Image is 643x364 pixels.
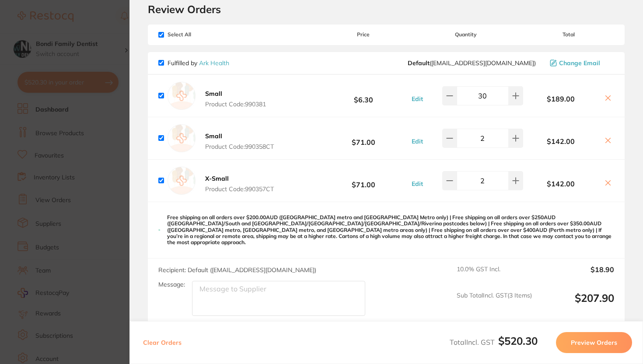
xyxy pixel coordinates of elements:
[158,31,246,38] span: Select All
[318,172,409,189] b: $71.00
[409,95,426,103] button: Edit
[140,332,184,353] button: Clear Orders
[318,87,409,104] b: $6.30
[408,59,430,67] b: Default
[523,95,598,103] b: $189.00
[158,266,316,274] span: Recipient: Default ( [EMAIL_ADDRESS][DOMAIN_NAME] )
[168,124,196,152] img: empty.jpg
[523,31,614,38] span: Total
[38,25,151,34] p: Hi there, thank you for reaching out to [GEOGRAPHIC_DATA]. Have you tried logging out and in to y...
[148,3,625,16] h2: Review Orders
[199,59,229,67] a: Ark Health
[205,143,274,150] span: Product Code: 990358CT
[205,90,222,98] b: Small
[556,332,632,353] button: Preview Orders
[168,167,196,195] img: empty.jpg
[20,26,34,40] img: Profile image for Restocq
[168,82,196,110] img: empty.jpg
[318,31,409,38] span: Price
[523,137,598,145] b: $142.00
[205,175,229,182] b: X-Small
[547,59,614,67] button: Change Email
[205,101,266,108] span: Product Code: 990381
[168,59,229,66] p: Fulfilled by
[539,292,614,316] output: $207.90
[38,34,151,42] p: Message from Restocq, sent Just now
[205,185,274,192] span: Product Code: 990357CT
[167,214,614,246] p: Free shipping on all orders over $200.00AUD ([GEOGRAPHIC_DATA] metro and [GEOGRAPHIC_DATA] Metro ...
[318,130,409,146] b: $71.00
[158,281,185,288] label: Message:
[409,137,426,145] button: Edit
[539,266,614,285] output: $18.90
[523,180,598,188] b: $142.00
[409,180,426,188] button: Edit
[450,338,538,346] span: Total Incl. GST
[205,132,222,140] b: Small
[203,175,276,193] button: X-Small Product Code:990357CT
[409,31,523,38] span: Quantity
[13,18,162,47] div: message notification from Restocq, Just now. Hi there, thank you for reaching out to us. Have you...
[559,59,600,66] span: Change Email
[203,90,269,108] button: Small Product Code:990381
[203,132,276,150] button: Small Product Code:990358CT
[498,334,538,347] b: $520.30
[457,266,532,285] span: 10.0 % GST Incl.
[457,292,532,316] span: Sub Total Incl. GST ( 3 Items)
[408,59,536,66] span: cch@arkhealth.com.au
